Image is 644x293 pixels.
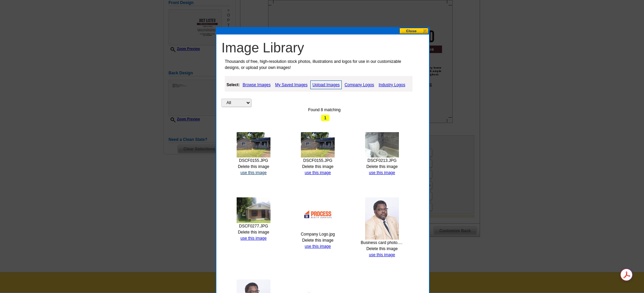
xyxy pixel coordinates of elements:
a: Delete this image [238,230,269,235]
strong: Select: [226,82,240,87]
p: Thousands of free, high-resolution stock photos, illustrations and logos for use in our customiza... [221,58,415,71]
a: Delete this image [366,246,398,251]
a: Browse Images [241,81,272,89]
div: Business card photo.JPG [361,240,403,246]
a: Delete this image [238,164,269,169]
a: Upload Images [310,80,342,89]
a: use this image [240,236,266,241]
a: use this image [240,170,266,175]
a: use this image [369,252,395,257]
div: Found 8 matching [221,107,427,113]
a: Company Logos [343,81,376,89]
img: thumb-686ea9abeda13.jpg [365,132,399,157]
h1: Image Library [221,40,427,56]
div: DSCF0277.JPG [232,223,275,229]
img: thumb-68aca53b28e28.jpg [237,132,270,157]
img: thumb-68aca501dc592.jpg [301,132,335,157]
a: use this image [305,170,331,175]
iframe: LiveChat chat widget [509,136,644,293]
div: Company Logo.jpg [296,231,339,237]
a: My Saved Images [273,81,309,89]
div: DSCF0155.JPG [232,157,275,164]
img: thumb-686ea5bb2d4c1.jpg [237,197,270,223]
a: Delete this image [366,164,398,169]
a: use this image [369,170,395,175]
span: 1 [321,115,330,121]
div: DSCF0155.JPG [296,157,339,164]
img: thumb-686ea4fc12aff.jpg [301,197,335,231]
a: Delete this image [302,164,334,169]
div: DSCF0213.JPG [361,157,403,164]
img: thumb-680afc8149351.jpg [365,197,399,240]
a: use this image [305,244,331,249]
a: Industry Logos [377,81,407,89]
a: Delete this image [302,238,334,243]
